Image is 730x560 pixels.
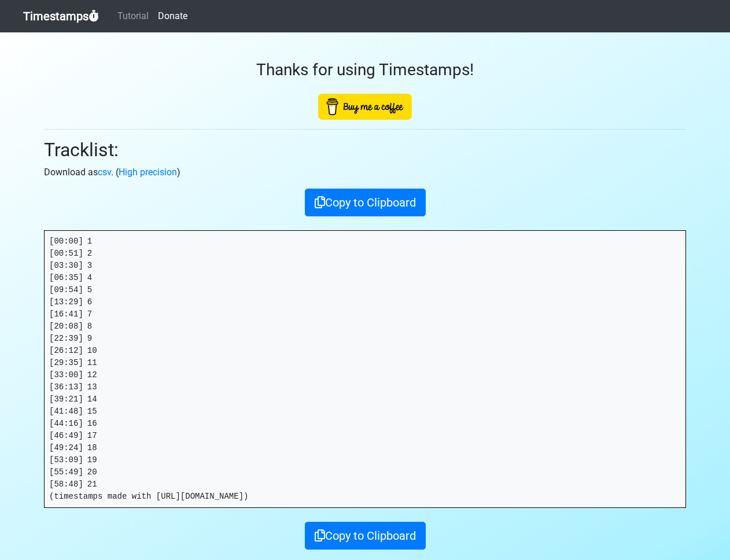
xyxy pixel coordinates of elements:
[113,5,153,28] a: Tutorial
[119,167,177,178] a: High precision
[44,60,686,80] h3: Thanks for using Timestamps!
[318,94,412,120] img: Buy Me A Coffee
[44,139,686,161] h2: Tracklist:
[45,231,685,507] pre: [00:00] 1 [00:51] 2 [03:30] 3 [06:35] 4 [09:54] 5 [13:29] 6 [16:41] 7 [20:08] 8 [22:39] 9 [26:12]...
[98,167,111,178] a: csv
[23,5,99,28] a: Timestamps
[153,5,192,28] a: Donate
[305,522,426,550] button: Copy to Clipboard
[44,165,686,179] p: Download as . ( )
[305,189,426,216] button: Copy to Clipboard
